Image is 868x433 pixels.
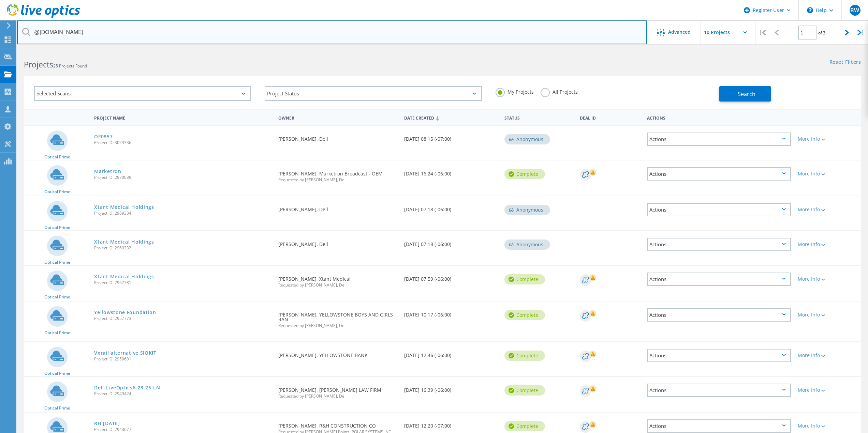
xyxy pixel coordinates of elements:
div: Actions [647,384,791,397]
div: [PERSON_NAME], Marketron Broadcast - OEM [275,160,400,189]
div: Owner [275,111,400,124]
span: Requested by [PERSON_NAME], Dell [278,178,397,182]
span: Requested by [PERSON_NAME], Dell [278,283,397,287]
span: Project ID: 2969333 [94,246,271,250]
span: Optical Prime [44,260,70,264]
div: [DATE] 16:39 (-06:00) [401,377,501,399]
div: Actions [647,419,791,433]
span: 25 Projects Found [53,63,87,69]
div: More Info [798,171,858,176]
div: [PERSON_NAME], Xtant Medical [275,266,400,294]
label: My Projects [496,88,534,94]
div: [PERSON_NAME], Dell [275,126,400,148]
span: Optical Prime [44,226,70,230]
div: [PERSON_NAME], Dell [275,231,400,253]
div: More Info [798,277,858,281]
div: More Info [798,207,858,212]
a: Vxrail alternative SIOKIT [94,351,157,355]
span: Project ID: 2949424 [94,392,271,396]
div: Complete [504,351,545,361]
div: [PERSON_NAME], Dell [275,196,400,219]
a: Reset Filters [829,60,861,65]
div: [PERSON_NAME], YELLOWSTONE BANK [275,342,400,365]
a: Xtant Medical Holdings [94,205,154,210]
input: Search projects by name, owner, ID, company, etc [17,20,647,44]
div: Actions [647,349,791,362]
button: Search [719,86,771,102]
span: Project ID: 2967781 [94,281,271,285]
span: Project ID: 2969334 [94,211,271,215]
div: More Info [798,312,858,317]
div: Anonymous [504,134,550,144]
div: Deal Id [576,111,643,124]
div: [PERSON_NAME], YELLOWSTONE BOYS AND GIRLS RAN [275,301,400,335]
div: [DATE] 12:46 (-06:00) [401,342,501,365]
div: More Info [798,242,858,247]
div: More Info [798,423,858,428]
div: Complete [504,169,545,179]
div: Actions [647,238,791,251]
div: Complete [504,274,545,284]
span: Search [738,90,755,98]
a: Xtant Medical Holdings [94,274,154,279]
div: More Info [798,137,858,141]
svg: \n [807,7,813,13]
div: | [755,20,769,45]
span: of 3 [818,30,825,36]
div: [DATE] 07:18 (-06:00) [401,231,501,253]
div: Actions [647,133,791,146]
span: Project ID: 2950631 [94,357,271,361]
span: Optical Prime [44,190,70,194]
div: Actions [647,167,791,181]
span: Project ID: 2970039 [94,175,271,180]
a: Dell-LiveOptics6-23-25-LN [94,385,160,390]
div: More Info [798,388,858,392]
a: Marketron [94,169,121,174]
div: Complete [504,385,545,396]
a: Yellowstone Foundation [94,310,156,315]
div: Actions [644,111,794,124]
span: Optical Prime [44,371,70,375]
div: More Info [798,353,858,358]
span: Project ID: 3023336 [94,141,271,145]
label: All Projects [541,88,578,94]
span: Requested by [PERSON_NAME], Dell [278,394,397,398]
div: Project Name [91,111,275,124]
span: Project ID: 2943677 [94,428,271,432]
div: Actions [647,308,791,322]
a: OF0857 [94,134,113,139]
span: BW [850,7,859,13]
div: [DATE] 16:24 (-06:00) [401,160,501,183]
a: RH [DATE] [94,421,120,426]
span: Optical Prime [44,331,70,335]
div: | [854,20,868,45]
div: [PERSON_NAME], [PERSON_NAME] LAW FIRM [275,377,400,405]
div: Status [501,111,576,124]
div: Actions [647,273,791,286]
span: Advanced [668,30,691,34]
div: Actions [647,203,791,216]
span: Optical Prime [44,295,70,299]
a: Live Optics Dashboard [7,14,80,19]
span: Requested by [PERSON_NAME], Dell [278,324,397,328]
span: Optical Prime [44,155,70,159]
a: Xtant Medical Holdings [94,239,154,244]
div: [DATE] 10:17 (-06:00) [401,301,501,324]
b: Projects [24,59,53,70]
div: Complete [504,310,545,320]
span: Project ID: 2957773 [94,316,271,321]
div: Complete [504,421,545,431]
div: Date Created [401,111,501,124]
div: Anonymous [504,205,550,215]
div: [DATE] 07:59 (-06:00) [401,266,501,288]
div: Selected Scans [34,86,251,101]
div: [DATE] 07:18 (-06:00) [401,196,501,219]
div: [DATE] 08:15 (-07:00) [401,126,501,148]
span: Optical Prime [44,406,70,410]
div: Project Status [265,86,482,101]
div: Anonymous [504,239,550,250]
